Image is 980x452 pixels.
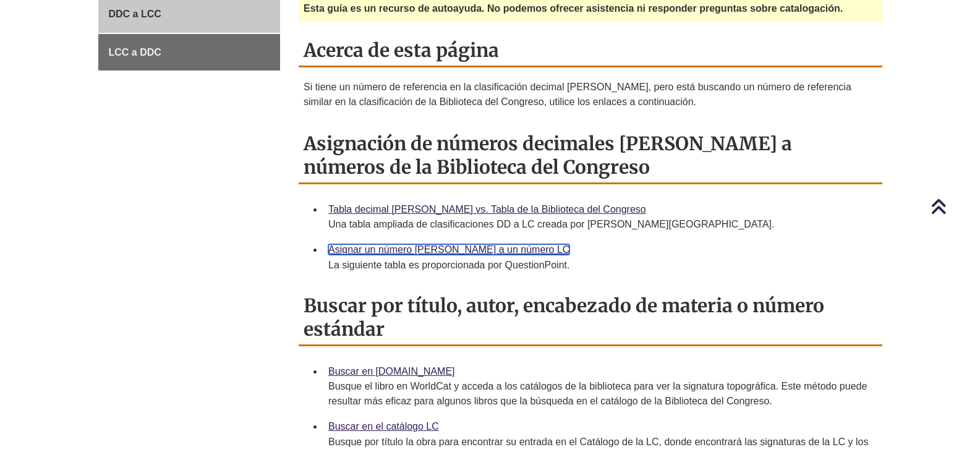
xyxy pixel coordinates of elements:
a: Tabla decimal [PERSON_NAME] vs. Tabla de la Biblioteca del Congreso [328,204,646,215]
a: Asignar un número [PERSON_NAME] a un número LC [328,244,569,255]
a: Volver arriba [931,198,977,215]
a: LCC a DDC [98,34,281,71]
font: Acerca de esta página [304,38,499,62]
a: Buscar en [DOMAIN_NAME] [328,366,455,377]
font: La siguiente tabla es proporcionada por QuestionPoint. [328,260,569,270]
font: Buscar por título, autor, encabezado de materia o número estándar [304,294,824,341]
font: LCC a DDC [109,47,161,58]
font: Asignación de números decimales [PERSON_NAME] a números de la Biblioteca del Congreso [304,132,792,179]
font: DDC a LCC [109,9,161,19]
font: Esta guía es un recurso de autoayuda. No podemos ofrecer asistencia ni responder preguntas sobre ... [304,3,843,14]
font: Una tabla ampliada de clasificaciones DD a LC creada por [PERSON_NAME][GEOGRAPHIC_DATA]. [328,219,774,229]
font: Si tiene un número de referencia en la clasificación decimal [PERSON_NAME], pero está buscando un... [304,82,851,107]
a: Buscar en el catálogo LC [328,421,439,432]
font: Busque el libro en WorldCat y acceda a los catálogos de la biblioteca para ver la signatura topog... [328,381,867,406]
